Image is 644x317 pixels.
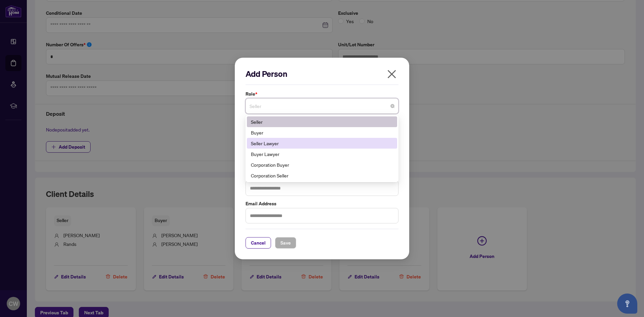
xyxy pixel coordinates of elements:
h2: Add Person [246,68,398,79]
button: Cancel [246,237,271,249]
div: Buyer [251,129,393,136]
div: Corporation Buyer [247,159,397,170]
button: Save [275,237,296,249]
div: Buyer Lawyer [247,149,397,159]
div: Buyer [247,127,397,138]
div: Corporation Seller [247,170,397,181]
span: Cancel [251,237,266,248]
div: Seller Lawyer [247,138,397,149]
button: Open asap [617,294,637,314]
div: Corporation Buyer [251,161,393,168]
div: Corporation Seller [251,172,393,179]
div: Buyer Lawyer [251,150,393,158]
span: close-circle [390,104,394,108]
label: Email Address [246,200,398,207]
div: Seller Lawyer [251,140,393,147]
div: Seller [251,118,393,125]
span: Seller [250,100,394,112]
div: Seller [247,116,397,127]
span: close [386,69,397,80]
label: Role [246,90,398,98]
